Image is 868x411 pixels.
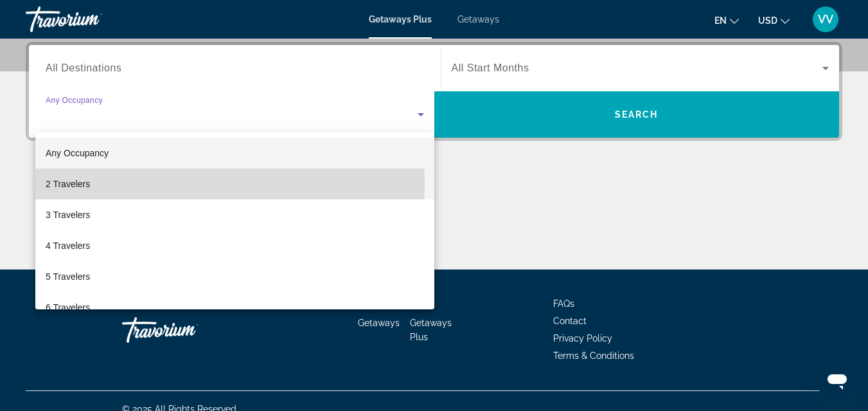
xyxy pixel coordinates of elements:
span: 5 Travelers [46,269,90,284]
iframe: Button to launch messaging window [817,360,858,401]
span: Any Occupancy [46,148,109,158]
span: 6 Travelers [46,300,90,315]
span: 4 Travelers [46,238,90,253]
span: 3 Travelers [46,207,90,223]
span: 2 Travelers [46,176,90,192]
